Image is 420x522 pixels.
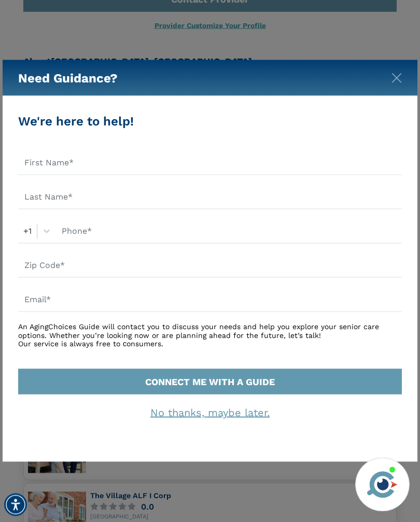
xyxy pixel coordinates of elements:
h5: Need Guidance? [18,60,118,96]
div: Accessibility Menu [4,493,27,516]
button: CONNECT ME WITH A GUIDE [18,369,402,394]
input: Last Name* [18,186,402,209]
button: Close [391,71,402,81]
div: We're here to help! [18,112,402,131]
div: An AgingChoices Guide will contact you to discuss your needs and help you explore your senior car... [18,322,402,348]
a: No thanks, maybe later. [150,406,270,419]
input: Zip Code* [18,254,402,278]
img: avatar [365,467,400,502]
img: modal-close.svg [391,73,402,83]
input: First Name* [18,151,402,175]
input: Phone* [55,220,402,244]
iframe: iframe [215,310,410,452]
input: Email* [18,288,402,312]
